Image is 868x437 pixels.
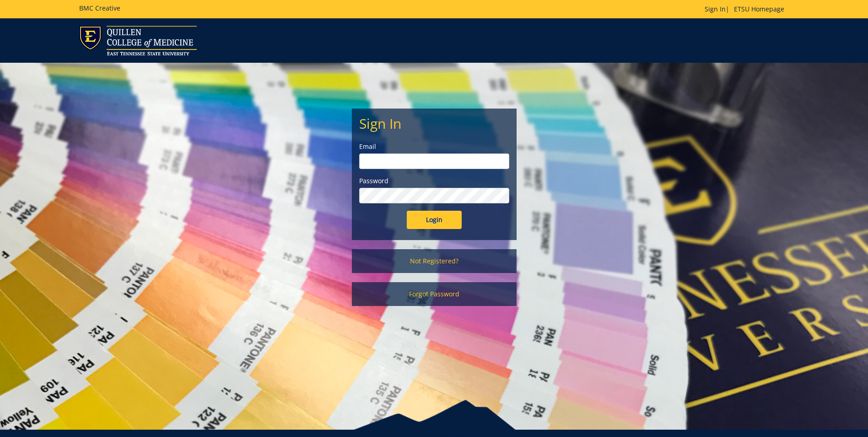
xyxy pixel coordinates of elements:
[729,5,789,13] a: ETSU Homepage
[352,282,517,306] a: Forgot Password
[359,116,509,131] h2: Sign In
[352,249,517,273] a: Not Registered?
[359,176,509,186] label: Password
[359,142,509,151] label: Email
[705,5,726,13] a: Sign In
[79,26,197,55] img: ETSU logo
[79,5,120,11] h5: BMC Creative
[705,5,789,14] p: |
[407,211,462,229] input: Login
